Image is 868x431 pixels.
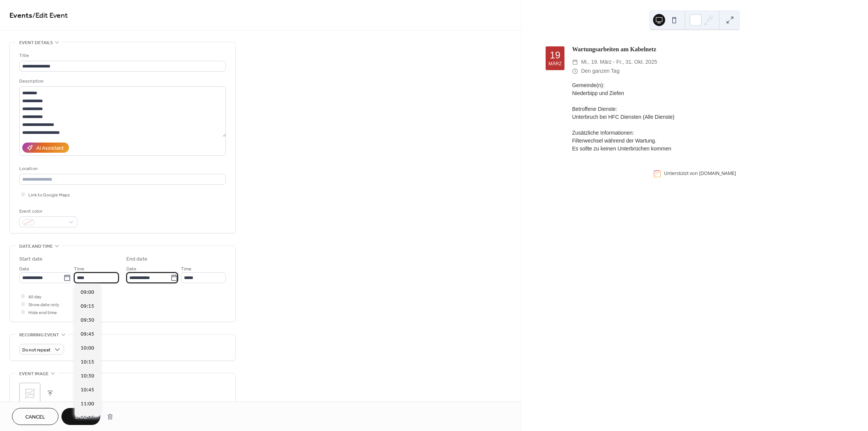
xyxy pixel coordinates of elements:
span: Time [181,265,192,273]
span: 10:45 [81,386,94,394]
div: ​ [572,58,578,67]
span: 11:15 [81,414,94,422]
button: Cancel [12,408,58,425]
div: ; [19,383,40,404]
span: Date and time [19,242,53,250]
div: Location [19,165,224,173]
div: End date [126,255,147,263]
span: / Edit Event [32,8,68,23]
div: Event color [19,207,76,215]
span: All day [28,293,41,301]
span: Date [126,265,136,273]
span: 10:15 [81,358,94,366]
span: Cancel [25,413,45,421]
span: Show date only [28,301,59,309]
span: 09:15 [81,302,94,310]
span: 09:00 [81,288,94,296]
span: Date [19,265,29,273]
span: 09:30 [81,316,94,324]
span: Event image [19,370,49,378]
div: Description [19,77,224,85]
span: Recurring event [19,331,59,339]
span: 11:00 [81,400,94,408]
div: Title [19,52,224,60]
span: Do not repeat [22,346,51,354]
span: Den ganzen Tag [581,67,620,76]
span: Mi., 19. März - Fr., 31. Okt. 2025 [581,58,657,67]
div: Wartungsarbeiten am Kabelnetz [572,45,843,54]
span: Hide end time [28,309,57,317]
div: Gemeinde(n): Niederbipp und Ziefen Betroffene Dienste: Unterbruch bei HFC Diensten (Alle Dienste)... [572,81,843,153]
div: ​ [572,67,578,76]
div: 19 [550,51,560,60]
a: Events [9,8,32,23]
span: 10:00 [81,344,94,352]
span: Link to Google Maps [28,191,70,199]
span: 10:30 [81,372,94,380]
a: [DOMAIN_NAME] [699,170,736,177]
span: Event details [19,39,53,47]
span: Save [75,413,87,421]
div: März [548,61,561,66]
div: Start date [19,255,43,263]
span: Time [74,265,84,273]
button: AI Assistant [22,143,69,153]
span: 09:45 [81,330,94,338]
button: Save [61,408,100,425]
div: AI Assistant [36,144,64,152]
div: Unterstützt von [664,170,736,177]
